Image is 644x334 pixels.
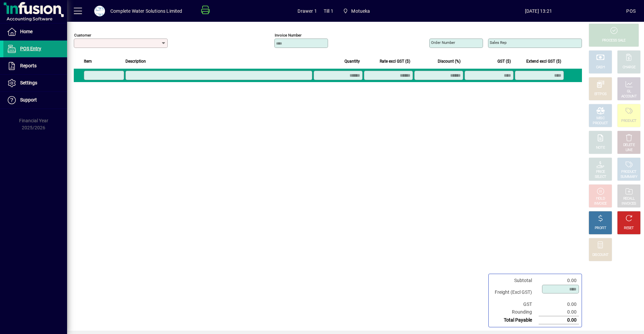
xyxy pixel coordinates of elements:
[438,58,461,65] span: Discount (%)
[621,94,637,99] div: ACCOUNT
[380,58,410,65] span: Rate excl GST ($)
[20,97,37,103] span: Support
[596,116,604,121] div: MISC
[621,175,637,180] div: SUMMARY
[595,226,606,231] div: PROFIT
[324,6,333,16] span: Till 1
[84,58,92,65] span: Item
[621,170,636,175] div: PRODUCT
[20,80,37,85] span: Settings
[623,196,635,201] div: RECALL
[595,175,606,180] div: SELECT
[340,5,373,17] span: Motueka
[627,89,631,94] div: GL
[3,23,67,40] a: Home
[526,58,561,65] span: Extend excl GST ($)
[20,29,33,34] span: Home
[626,6,636,16] div: POS
[593,121,608,126] div: PRODUCT
[275,33,302,38] mat-label: Invoice number
[594,92,607,97] div: EFTPOS
[621,119,636,124] div: PRODUCT
[450,6,626,16] span: [DATE] 13:21
[602,38,626,43] div: PROCESS SALE
[20,63,37,68] span: Reports
[626,148,632,153] div: LINE
[623,65,636,70] div: CHARGE
[125,58,146,65] span: Description
[596,196,605,201] div: HOLD
[623,143,635,148] div: DELETE
[344,58,360,65] span: Quantity
[594,201,606,206] div: INVOICE
[624,226,634,231] div: RESET
[298,6,317,16] span: Drawer 1
[491,284,539,300] td: Freight (Excl GST)
[596,65,605,70] div: CASH
[539,316,579,324] td: 0.00
[622,201,636,206] div: INVOICES
[539,277,579,284] td: 0.00
[490,40,506,45] mat-label: Sales rep
[3,58,67,74] a: Reports
[596,145,605,150] div: NOTE
[596,170,605,175] div: PRICE
[89,5,110,17] button: Profile
[20,46,41,51] span: POS Entry
[491,316,539,324] td: Total Payable
[497,58,511,65] span: GST ($)
[74,33,91,38] mat-label: Customer
[491,277,539,284] td: Subtotal
[491,308,539,316] td: Rounding
[3,75,67,91] a: Settings
[110,6,182,16] div: Complete Water Solutions Limited
[539,300,579,308] td: 0.00
[3,92,67,109] a: Support
[431,40,455,45] mat-label: Order number
[491,300,539,308] td: GST
[351,6,370,16] span: Motueka
[539,308,579,316] td: 0.00
[592,253,608,258] div: DISCOUNT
